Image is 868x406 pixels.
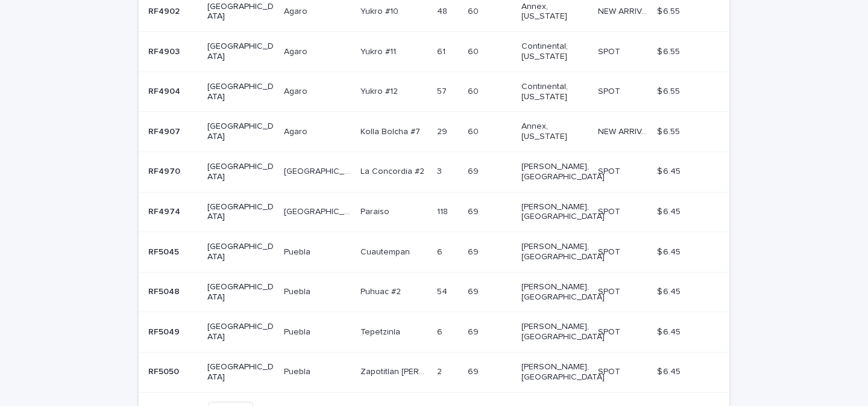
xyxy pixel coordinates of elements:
tr: RF4904RF4904 [GEOGRAPHIC_DATA]AgaroAgaro Yukro #12Yukro #12 5757 6060 Continental, [US_STATE] SPO... [139,72,729,112]
p: RF4903 [148,45,182,57]
p: 48 [437,4,450,17]
p: 60 [468,125,481,137]
p: La Concordia #2 [360,164,427,177]
p: RF5048 [148,285,182,297]
p: [GEOGRAPHIC_DATA] [207,282,274,303]
p: Puebla [284,364,313,377]
p: Kolla Bolcha #7 [360,125,423,137]
p: $ 6.55 [657,84,682,97]
p: 57 [437,84,449,97]
p: SPOT [598,325,623,337]
p: 69 [468,245,481,257]
p: 29 [437,125,450,137]
p: $ 6.45 [657,364,683,377]
p: SPOT [598,364,623,377]
p: Agaro [284,4,310,17]
p: RF5045 [148,245,181,257]
p: RF4902 [148,4,182,17]
p: 54 [437,285,450,297]
p: RF4904 [148,84,183,97]
p: [GEOGRAPHIC_DATA] [284,164,353,177]
tr: RF5048RF5048 [GEOGRAPHIC_DATA]PueblaPuebla Puhuac #2Puhuac #2 5454 6969 [PERSON_NAME], [GEOGRAPHI... [139,272,729,312]
p: Agaro [284,84,310,97]
p: $ 6.55 [657,45,682,57]
p: NEW ARRIVAL [598,125,649,137]
p: [GEOGRAPHIC_DATA] [207,362,274,383]
p: Yukro #11 [360,45,398,57]
p: RF4907 [148,125,183,137]
p: 69 [468,325,481,337]
p: 69 [468,285,481,297]
p: 6 [437,245,445,257]
p: RF5050 [148,364,181,377]
p: [GEOGRAPHIC_DATA] [207,202,274,223]
p: 60 [468,84,481,97]
p: 69 [468,205,481,217]
p: 60 [468,45,481,57]
p: [GEOGRAPHIC_DATA] [207,242,274,262]
tr: RF4970RF4970 [GEOGRAPHIC_DATA][GEOGRAPHIC_DATA][GEOGRAPHIC_DATA] La Concordia #2La Concordia #2 3... [139,152,729,192]
p: 69 [468,364,481,377]
tr: RF5049RF5049 [GEOGRAPHIC_DATA]PueblaPuebla TepetzinlaTepetzinla 66 6969 [PERSON_NAME], [GEOGRAPHI... [139,312,729,352]
p: NEW ARRIVAL [598,4,649,17]
p: Agaro [284,45,310,57]
p: $ 6.45 [657,245,683,257]
p: 2 [437,364,444,377]
p: SPOT [598,45,623,57]
tr: RF5045RF5045 [GEOGRAPHIC_DATA]PueblaPuebla CuautempanCuautempan 66 6969 [PERSON_NAME], [GEOGRAPHI... [139,232,729,272]
p: Yukro #10 [360,4,401,17]
p: $ 6.55 [657,4,682,17]
p: Yukro #12 [360,84,400,97]
p: RF4970 [148,164,183,177]
p: Puebla [284,325,313,337]
p: 61 [437,45,448,57]
tr: RF4974RF4974 [GEOGRAPHIC_DATA][GEOGRAPHIC_DATA][GEOGRAPHIC_DATA] ParaisoParaiso 118118 6969 [PERS... [139,192,729,232]
p: [GEOGRAPHIC_DATA] [207,82,274,102]
p: [GEOGRAPHIC_DATA] [207,2,274,22]
p: RF5049 [148,325,182,337]
p: $ 6.45 [657,285,683,297]
tr: RF4907RF4907 [GEOGRAPHIC_DATA]AgaroAgaro Kolla Bolcha #7Kolla Bolcha #7 2929 6060 Annex, [US_STAT... [139,112,729,152]
p: SPOT [598,164,623,177]
p: RF4974 [148,205,183,217]
p: Tepetzinla [360,325,403,337]
p: [GEOGRAPHIC_DATA] [207,162,274,182]
p: [GEOGRAPHIC_DATA] [207,322,274,342]
p: [GEOGRAPHIC_DATA] [207,42,274,62]
tr: RF4903RF4903 [GEOGRAPHIC_DATA]AgaroAgaro Yukro #11Yukro #11 6161 6060 Continental, [US_STATE] SPO... [139,32,729,72]
p: 118 [437,205,450,217]
p: 69 [468,164,481,177]
p: SPOT [598,205,623,217]
p: Zapotitlan de Mendez [360,364,430,377]
tr: RF5050RF5050 [GEOGRAPHIC_DATA]PueblaPuebla Zapotitlan [PERSON_NAME]Zapotitlan [PERSON_NAME] 22 69... [139,352,729,392]
p: SPOT [598,84,623,97]
p: $ 6.45 [657,164,683,177]
p: 6 [437,325,445,337]
p: SPOT [598,245,623,257]
p: Agaro [284,125,310,137]
p: 3 [437,164,444,177]
p: Puebla [284,285,313,297]
p: Cuautempan [360,245,412,257]
p: 60 [468,4,481,17]
p: [GEOGRAPHIC_DATA] [207,121,274,142]
p: $ 6.55 [657,125,682,137]
p: Paraiso [360,205,392,217]
p: [GEOGRAPHIC_DATA] [284,205,353,217]
p: Puhuac #2 [360,285,403,297]
p: Puebla [284,245,313,257]
p: $ 6.45 [657,325,683,337]
p: $ 6.45 [657,205,683,217]
p: SPOT [598,285,623,297]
